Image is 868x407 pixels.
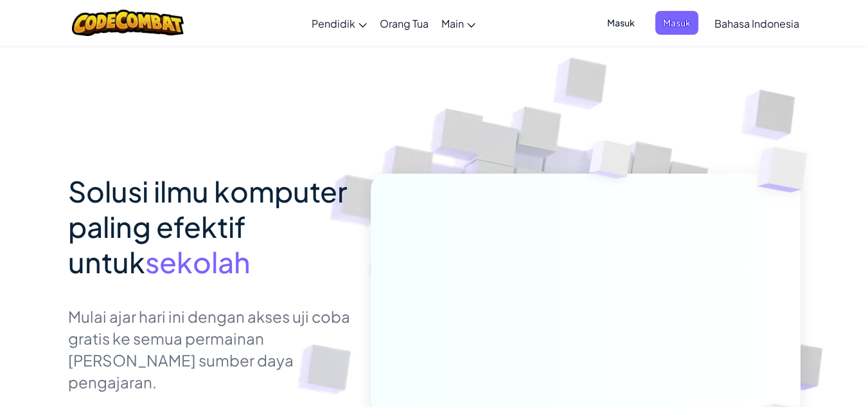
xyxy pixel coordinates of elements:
[312,17,355,30] span: Pendidik
[441,17,464,30] span: Main
[565,115,657,211] img: Overlap cubes
[599,11,642,35] button: Masuk
[732,116,843,224] img: Overlap cubes
[145,244,251,280] span: sekolah
[435,6,482,41] a: Main
[68,305,351,393] p: Mulai ajar hari ini dengan akses uji coba gratis ke semua permainan [PERSON_NAME] sumber daya pen...
[68,173,347,280] span: Solusi ilmu komputer paling efektif untuk
[373,6,435,41] a: Orang Tua
[655,11,698,35] button: Masuk
[72,10,184,36] img: CodeCombat logo
[708,6,806,41] a: Bahasa Indonesia
[714,17,799,30] span: Bahasa Indonesia
[305,6,373,41] a: Pendidik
